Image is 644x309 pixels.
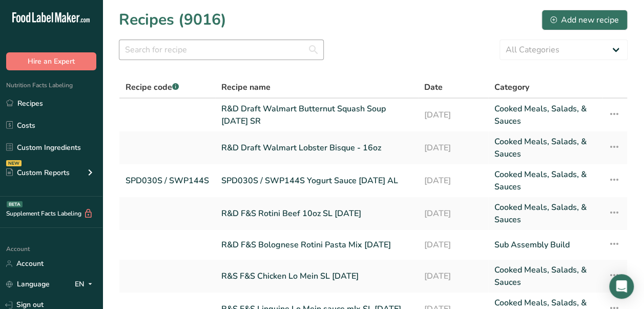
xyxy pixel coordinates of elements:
[424,264,482,288] a: [DATE]
[494,168,596,193] a: Cooked Meals, Salads, & Sauces
[424,201,482,226] a: [DATE]
[126,82,179,93] span: Recipe code
[221,264,412,288] a: R&S F&S Chicken Lo Mein SL [DATE]
[119,40,324,60] input: Search for recipe
[6,167,70,178] div: Custom Reports
[494,264,596,288] a: Cooked Meals, Salads, & Sauces
[221,234,412,256] a: R&D F&S Bolognese Rotini Pasta Mix [DATE]
[6,52,96,70] button: Hire an Expert
[221,103,412,127] a: R&D Draft Walmart Butternut Squash Soup [DATE] SR
[494,234,596,256] a: Sub Assembly Build
[424,81,443,93] span: Date
[494,201,596,226] a: Cooked Meals, Salads, & Sauces
[6,160,22,166] div: NEW
[126,168,209,193] a: SPD030S / SWP144S
[221,168,412,193] a: SPD030S / SWP144S Yogurt Sauce [DATE] AL
[550,14,619,26] div: Add new recipe
[494,136,596,160] a: Cooked Meals, Salads, & Sauces
[494,81,529,93] span: Category
[609,274,634,299] div: Open Intercom Messenger
[424,136,482,160] a: [DATE]
[75,278,96,291] div: EN
[424,168,482,193] a: [DATE]
[7,201,23,207] div: BETA
[221,201,412,226] a: R&D F&S Rotini Beef 10oz SL [DATE]
[424,234,482,256] a: [DATE]
[6,275,50,293] a: Language
[494,103,596,127] a: Cooked Meals, Salads, & Sauces
[119,8,226,31] h1: Recipes (9016)
[424,103,482,127] a: [DATE]
[542,10,628,30] button: Add new recipe
[221,136,412,160] a: R&D Draft Walmart Lobster Bisque - 16oz
[221,81,271,93] span: Recipe name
